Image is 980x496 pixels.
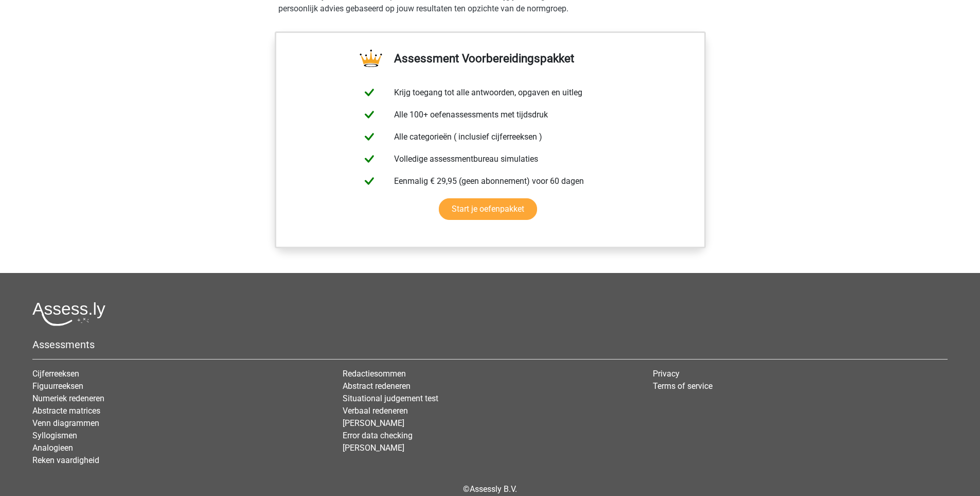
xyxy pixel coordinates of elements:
[32,302,105,326] img: Assessly logo
[32,418,99,428] a: Venn diagrammen
[343,418,404,428] a: [PERSON_NAME]
[343,431,413,440] a: Error data checking
[32,338,948,351] h5: Assessments
[653,369,680,379] a: Privacy
[343,443,404,453] a: [PERSON_NAME]
[439,198,537,220] a: Start je oefenpakket
[470,484,517,494] a: Assessly B.V.
[32,406,100,416] a: Abstracte matrices
[32,381,83,391] a: Figuurreeksen
[343,406,408,416] a: Verbaal redeneren
[32,431,77,440] a: Syllogismen
[343,369,406,379] a: Redactiesommen
[32,394,104,403] a: Numeriek redeneren
[653,381,712,391] a: Terms of service
[343,381,411,391] a: Abstract redeneren
[32,443,73,453] a: Analogieen
[343,394,438,403] a: Situational judgement test
[32,455,99,465] a: Reken vaardigheid
[32,369,79,379] a: Cijferreeksen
